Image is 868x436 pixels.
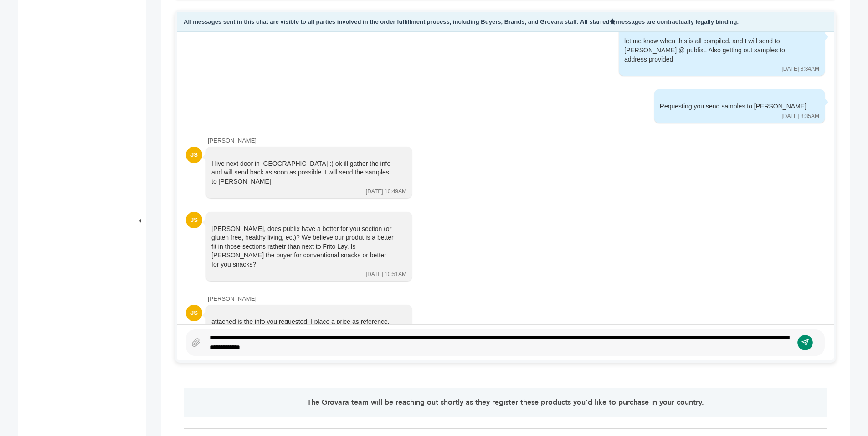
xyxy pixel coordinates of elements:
div: JS [186,147,202,163]
p: The Grovara team will be reaching out shortly as they register these products you'd like to purch... [209,397,801,408]
div: [DATE] 10:51AM [366,271,406,278]
div: [PERSON_NAME], does publix have a better for you section (or gluten free, healthy living, ect)? W... [211,225,394,269]
div: attached is the info you requested. I place a price as reference. also i sent the samples out [DATE] [211,318,394,347]
div: [DATE] 10:49AM [366,188,406,195]
div: [PERSON_NAME] [208,295,825,303]
div: All messages sent in this chat are visible to all parties involved in the order fulfillment proce... [177,12,834,32]
div: I live next door in [GEOGRAPHIC_DATA] :) ok ill gather the info and will send back as soon as pos... [211,159,394,186]
div: JS [186,305,202,321]
div: JS [186,212,202,228]
div: [PERSON_NAME] [208,137,825,145]
div: Requesting you send samples to [PERSON_NAME] [660,102,806,111]
div: [DATE] 8:34AM [782,65,819,73]
div: [DATE] 8:35AM [782,113,819,120]
div: let me know when this is all compiled. and I will send to [PERSON_NAME] @ publix.. Also getting o... [624,37,806,64]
